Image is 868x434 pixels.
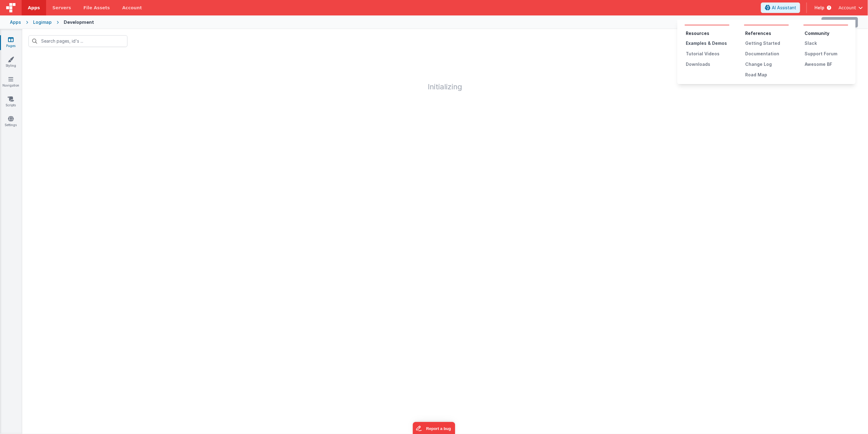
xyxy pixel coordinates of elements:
[805,61,848,67] div: Awesome BF
[686,30,729,36] li: Resources
[686,51,729,57] div: Tutorial Videos
[805,51,848,57] div: Support Forum
[746,61,789,67] div: Change Log
[746,72,789,78] div: Road Map
[686,40,729,46] div: Examples & Demos
[805,40,848,46] div: Slack
[746,51,789,57] div: Documentation
[746,40,789,46] div: Getting Started
[686,61,729,67] div: Downloads
[805,30,848,36] li: Community
[746,30,789,36] li: References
